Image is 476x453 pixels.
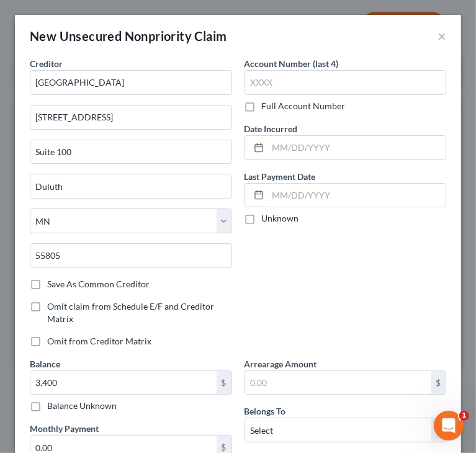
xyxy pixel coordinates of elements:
input: MM/DD/YYYY [268,136,446,159]
input: 0.00 [245,371,431,395]
label: Full Account Number [262,100,346,112]
input: Search creditor by name... [30,70,232,95]
label: Balance Unknown [47,400,117,412]
div: New Unsecured Nonpriority Claim [30,27,227,45]
input: Enter address... [30,105,231,129]
button: × [438,29,446,43]
label: Arrearage Amount [245,357,317,370]
label: Date Incurred [245,122,298,135]
label: Balance [30,357,60,370]
span: Belongs To [245,406,286,416]
input: 0.00 [30,371,217,395]
input: XXXX [245,70,447,95]
div: $ [217,371,231,395]
div: $ [431,371,446,395]
span: Omit from Creditor Matrix [47,336,151,346]
label: Last Payment Date [245,170,316,183]
iframe: Intercom live chat [434,411,464,441]
input: Enter city... [30,174,231,198]
label: Unknown [262,212,299,225]
span: Omit claim from Schedule E/F and Creditor Matrix [47,301,214,324]
span: Creditor [30,58,63,69]
input: Enter zip... [30,243,232,268]
label: Monthly Payment [30,422,99,435]
label: Save As Common Creditor [47,278,150,290]
input: Apt, Suite, etc... [30,140,231,164]
span: 1 [459,411,469,421]
label: Account Number (last 4) [245,57,339,70]
input: MM/DD/YYYY [268,184,446,207]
